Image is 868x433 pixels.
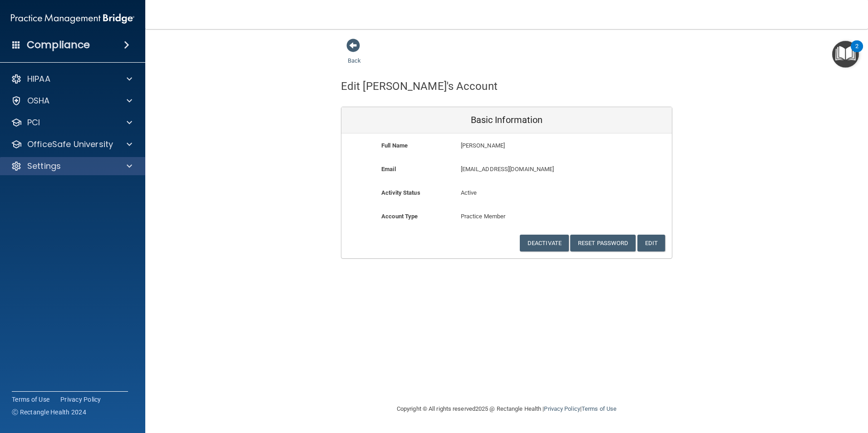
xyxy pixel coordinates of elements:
p: PCI [27,117,40,128]
a: PCI [11,117,132,128]
a: HIPAA [11,74,132,84]
button: Reset Password [570,235,636,251]
div: 2 [855,46,858,58]
p: Settings [27,161,61,172]
a: Privacy Policy [60,395,101,404]
b: Email [381,166,396,172]
p: OSHA [27,95,50,106]
img: PMB logo [11,10,134,28]
b: Activity Status [381,189,420,196]
a: OSHA [11,95,132,106]
a: OfficeSafe University [11,139,132,150]
h4: Compliance [27,39,90,51]
button: Open Resource Center, 2 new notifications [832,41,859,68]
a: Privacy Policy [544,405,580,412]
b: Full Name [381,142,408,149]
a: Terms of Use [12,395,49,404]
p: Practice Member [461,211,553,222]
p: Active [461,187,553,198]
div: Basic Information [341,107,672,133]
div: Copyright © All rights reserved 2025 @ Rectangle Health | | [341,394,672,423]
button: Deactivate [520,235,569,251]
p: OfficeSafe University [27,139,113,150]
p: HIPAA [27,74,50,84]
h4: Edit [PERSON_NAME]'s Account [341,80,498,92]
p: [PERSON_NAME] [461,140,606,151]
button: Edit [637,235,665,251]
b: Account Type [381,213,418,220]
p: [EMAIL_ADDRESS][DOMAIN_NAME] [461,164,606,175]
a: Settings [11,161,132,172]
a: Back [348,46,361,64]
span: Ⓒ Rectangle Health 2024 [12,408,86,417]
a: Terms of Use [582,405,616,412]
